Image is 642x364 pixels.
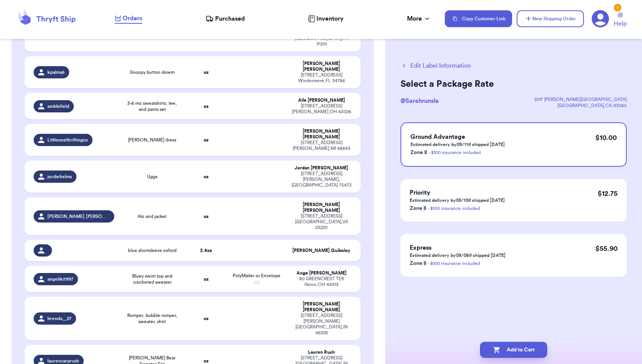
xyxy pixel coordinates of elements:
[47,103,69,109] span: amblefield
[204,104,209,109] strong: oz
[445,10,512,27] button: Copy Customer Link
[614,13,627,28] a: Help
[47,174,72,180] span: jordiehelms
[123,14,142,23] span: Orders
[291,128,352,140] div: [PERSON_NAME] [PERSON_NAME]
[47,137,88,143] span: Littleonethriftingco
[204,359,209,363] strong: oz
[291,72,352,84] div: [STREET_ADDRESS] Windermere , FL 34786
[291,171,352,188] div: [STREET_ADDRESS] [PERSON_NAME] , [GEOGRAPHIC_DATA] 75473
[200,248,212,253] strong: 2.5 oz
[410,245,431,251] span: Express
[291,97,352,103] div: Alle [PERSON_NAME]
[410,141,505,148] p: Estimated delivery by 09/11 if shipped [DATE]
[592,10,609,28] a: 1
[47,358,79,364] span: laurencarprush
[291,276,352,288] div: 80 GREENCREST TER Akron , OH 44313
[233,273,280,285] span: PolyMailer or Envelope ✉️
[47,213,109,219] span: [PERSON_NAME].[PERSON_NAME]
[291,165,352,171] div: Jordan [PERSON_NAME]
[534,102,627,109] div: [GEOGRAPHIC_DATA] , CA , 93065
[595,132,617,143] p: $ 10.00
[429,150,481,155] a: - $100 insurance included
[123,100,182,112] span: 3-6 mo sweatshirts, tee, and pants set
[47,276,73,282] span: angeliki1997
[534,96,627,102] div: 2017 [PERSON_NAME][GEOGRAPHIC_DATA]
[400,98,439,104] span: @ Sarahrunsla
[614,19,627,28] span: Help
[291,140,352,151] div: [STREET_ADDRESS] [PERSON_NAME] , MI 48843
[204,70,209,75] strong: oz
[291,61,352,72] div: [PERSON_NAME] [PERSON_NAME]
[206,14,245,23] a: Purchased
[128,137,176,143] span: [PERSON_NAME] dress
[291,349,352,355] div: Lauren Rush
[428,261,480,266] a: - $100 insurance included
[316,14,344,23] span: Inventory
[400,61,471,70] button: Edit Label Information
[410,252,506,258] p: Estimated delivery by 09/08 if shipped [DATE]
[410,150,427,155] span: Zone 8
[138,213,167,219] span: Alo and jacket
[308,14,344,23] a: Inventory
[291,213,352,231] div: [STREET_ADDRESS] [GEOGRAPHIC_DATA] , VA 23220
[123,312,182,325] span: Romper, bubble romper, sweater, shirt
[115,14,142,24] a: Orders
[291,270,352,276] div: Ange [PERSON_NAME]
[517,10,584,27] button: New Shipping Order
[47,315,71,322] span: brenda__27
[410,261,426,266] span: Zone 8
[614,4,621,11] div: 1
[147,174,157,180] span: Uggs
[410,190,430,196] span: Priority
[291,202,352,213] div: [PERSON_NAME] [PERSON_NAME]
[291,248,352,253] div: [PERSON_NAME] Quiboloy
[480,342,547,358] button: Add to Cart
[291,103,352,115] div: [STREET_ADDRESS] [PERSON_NAME] , OH 43026
[128,247,177,253] span: blue shortsleeve oxford
[291,301,352,313] div: [PERSON_NAME] [PERSON_NAME]
[595,243,618,254] p: $ 55.90
[215,14,245,23] span: Purchased
[130,69,175,75] span: Snoopy button dowm
[47,69,65,75] span: kpalms6
[204,214,209,219] strong: oz
[291,313,352,336] div: [STREET_ADDRESS][PERSON_NAME] [GEOGRAPHIC_DATA] , IN 46228
[123,273,182,285] span: Bluey swim top and crocheted sweater
[204,138,209,142] strong: oz
[204,316,209,321] strong: oz
[598,188,618,199] p: $ 12.75
[410,134,465,140] span: Ground Advantage
[400,78,627,90] h2: Select a Package Rate
[204,174,209,179] strong: oz
[410,197,505,203] p: Estimated delivery by 09/10 if shipped [DATE]
[204,277,209,281] strong: oz
[410,206,426,211] span: Zone 8
[428,206,480,211] a: - $100 insurance included
[407,14,431,23] div: More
